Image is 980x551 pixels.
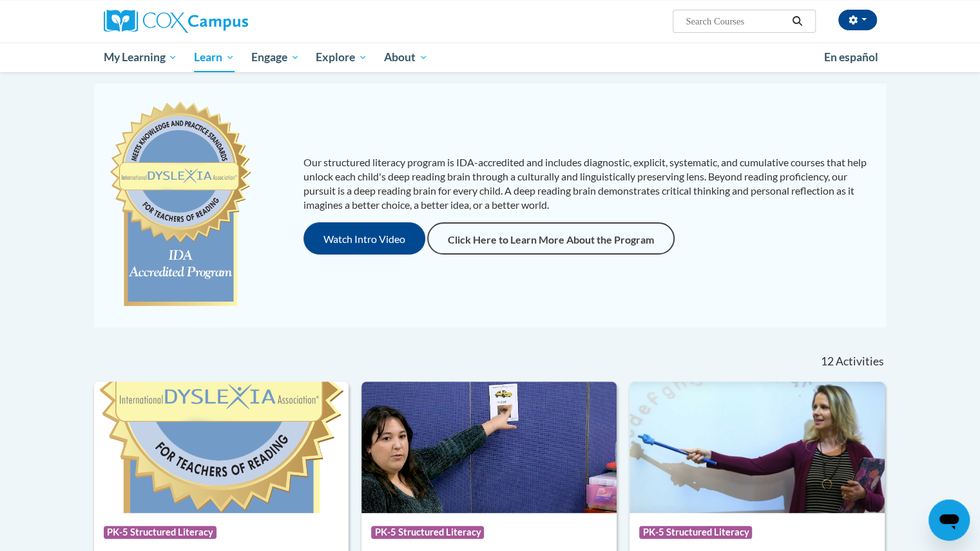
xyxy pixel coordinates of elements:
[427,222,675,255] a: Click Here to Learn More About the Program
[384,50,428,65] span: About
[104,10,349,33] a: Cox Campus
[316,50,367,65] span: Explore
[303,222,425,255] button: Watch Intro Video
[104,10,248,33] img: Cox Campus
[84,43,896,72] div: Main menu
[103,50,177,65] span: My Learning
[820,354,833,369] span: 12
[243,43,308,72] a: Engage
[303,155,874,212] p: Our structured literacy program is IDA-accredited and includes diagnostic, explicit, systematic, ...
[371,526,484,539] span: PK-5 Structured Literacy
[824,50,878,64] span: En español
[376,43,436,72] a: About
[639,526,752,539] span: PK-5 Structured Literacy
[186,43,243,72] a: Learn
[107,95,255,314] img: c477cda6-e343-453b-bfce-d6f9e9818e1c.png
[684,14,787,29] input: Search Courses
[361,382,617,513] img: Course Logo
[928,499,970,541] iframe: Button to launch messaging window
[836,354,884,369] span: Activities
[104,526,216,539] span: PK-5 Structured Literacy
[94,382,349,513] img: Course Logo
[95,43,186,72] a: My Learning
[194,50,235,65] span: Learn
[838,10,877,30] button: Account Settings
[251,50,300,65] span: Engage
[816,44,887,71] a: En español
[787,14,807,29] button: Search
[629,382,885,513] img: Course Logo
[307,43,376,72] a: Explore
